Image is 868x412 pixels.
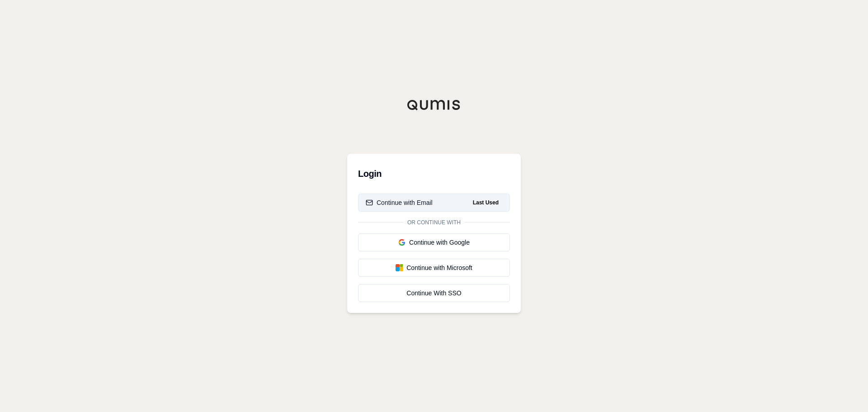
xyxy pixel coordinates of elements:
h3: Login [358,165,510,183]
button: Continue with EmailLast Used [358,194,510,212]
div: Continue with Microsoft [366,263,502,272]
button: Continue with Microsoft [358,259,510,277]
a: Continue With SSO [358,284,510,302]
div: Continue with Email [366,198,433,207]
span: Or continue with [404,219,464,226]
button: Continue with Google [358,233,510,251]
img: Qumis [407,99,461,110]
span: Last Used [469,197,502,208]
div: Continue with Google [366,238,502,247]
div: Continue With SSO [366,289,502,298]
